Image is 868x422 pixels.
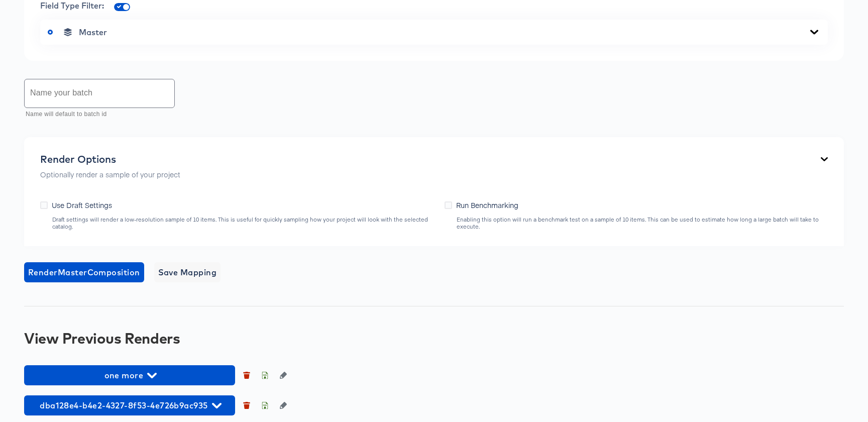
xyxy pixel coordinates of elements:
button: one more [24,365,235,385]
button: Save Mapping [154,262,221,282]
p: Optionally render a sample of your project [40,169,180,179]
span: dba128e4-b4e2-4327-8f53-4e726b9ac935 [29,398,230,412]
button: dba128e4-b4e2-4327-8f53-4e726b9ac935 [24,395,235,415]
span: Render Master Composition [28,265,140,279]
button: RenderMasterComposition [24,262,144,282]
div: View Previous Renders [24,330,844,346]
span: Use Draft Settings [52,200,112,210]
span: one more [29,368,230,382]
span: Save Mapping [158,265,217,279]
div: Render Options [40,153,180,165]
div: Enabling this option will run a benchmark test on a sample of 10 items. This can be used to estim... [456,216,828,230]
div: Draft settings will render a low-resolution sample of 10 items. This is useful for quickly sampli... [52,216,435,230]
span: Master [79,27,107,37]
span: Field Type Filter: [40,1,104,11]
p: Name will default to batch id [26,110,168,120]
span: Run Benchmarking [456,200,518,210]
